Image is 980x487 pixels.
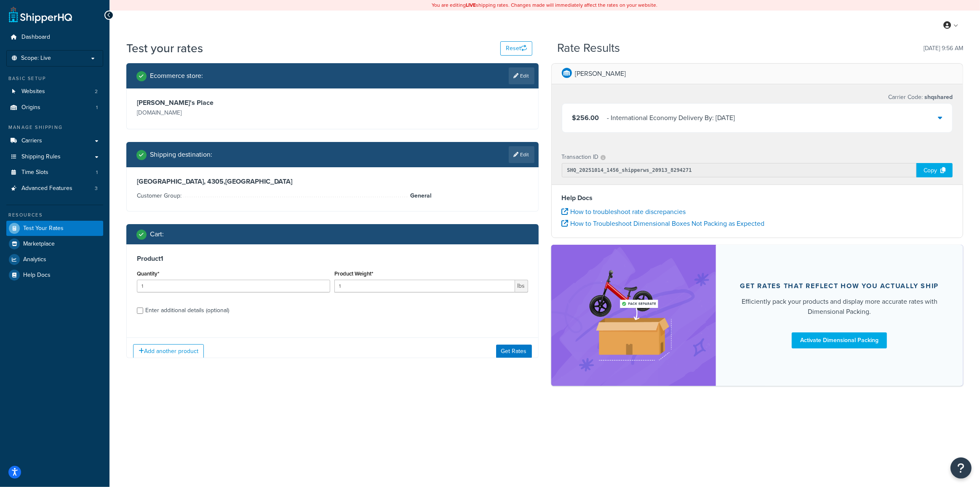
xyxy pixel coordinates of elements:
[581,257,686,373] img: feature-image-dim-d40ad3071a2b3c8e08177464837368e35600d3c5e73b18a22c1e4bb210dc32ac.png
[334,280,515,292] input: 0.00
[23,225,64,232] span: Test Your Rates
[607,112,735,124] div: - International Economy Delivery By: [DATE]
[6,221,103,236] a: Test Your Rates
[6,100,103,115] a: Origins1
[408,191,432,201] span: General
[572,113,599,123] span: $256.00
[133,344,204,359] button: Add another product
[509,146,534,163] a: Edit
[96,169,98,176] span: 1
[736,297,943,317] div: Efficiently pack your products and display more accurate rates with Dimensional Packing.
[6,149,103,165] a: Shipping Rules
[137,177,528,186] h3: [GEOGRAPHIC_DATA], 4305 , [GEOGRAPHIC_DATA]
[21,153,61,161] span: Shipping Rules
[6,100,103,115] li: Origins
[6,165,103,180] a: Time Slots1
[6,84,103,99] li: Websites
[6,211,103,219] div: Resources
[923,93,953,102] span: shqshared
[6,133,103,149] a: Carriers
[500,41,532,56] button: Reset
[21,104,40,111] span: Origins
[150,151,212,158] h2: Shipping destination :
[137,270,159,277] label: Quantity*
[21,34,50,41] span: Dashboard
[6,84,103,99] a: Websites2
[137,308,143,314] input: Enter additional details (optional)
[496,345,532,358] button: Get Rates
[6,124,103,131] div: Manage Shipping
[6,181,103,196] a: Advanced Features3
[924,43,963,54] p: [DATE] 9:56 AM
[6,268,103,283] a: Help Docs
[95,88,98,95] span: 2
[6,75,103,82] div: Basic Setup
[334,270,373,277] label: Product Weight*
[6,181,103,196] li: Advanced Features
[23,272,51,279] span: Help Docs
[562,219,765,228] a: How to Troubleshoot Dimensional Boxes Not Packing as Expected
[21,55,51,62] span: Scope: Live
[6,165,103,180] li: Time Slots
[740,282,939,290] div: Get rates that reflect how you actually ship
[21,137,42,144] span: Carriers
[6,29,103,45] a: Dashboard
[515,280,528,292] span: lbs
[6,236,103,252] a: Marketplace
[951,458,972,479] button: Open Resource Center
[21,88,45,95] span: Websites
[150,72,203,80] h2: Ecommerce store :
[888,91,953,103] p: Carrier Code:
[562,151,599,163] p: Transaction ID
[21,169,48,176] span: Time Slots
[126,40,203,56] h1: Test your rates
[137,107,330,119] p: [DOMAIN_NAME]
[916,163,953,177] div: Copy
[150,230,164,238] h2: Cart :
[95,185,98,192] span: 3
[145,305,229,316] div: Enter additional details (optional)
[137,254,528,263] h3: Product 1
[6,252,103,267] a: Analytics
[137,99,330,107] h3: [PERSON_NAME]'s Place
[96,104,98,111] span: 1
[509,67,534,84] a: Edit
[21,185,72,192] span: Advanced Features
[137,191,184,200] span: Customer Group:
[575,68,626,80] p: [PERSON_NAME]
[137,280,330,292] input: 0
[562,193,953,203] h4: Help Docs
[466,1,476,9] b: LIVE
[557,42,620,55] h2: Rate Results
[23,256,46,263] span: Analytics
[562,207,686,217] a: How to troubleshoot rate discrepancies
[792,332,887,348] a: Activate Dimensional Packing
[23,241,55,248] span: Marketplace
